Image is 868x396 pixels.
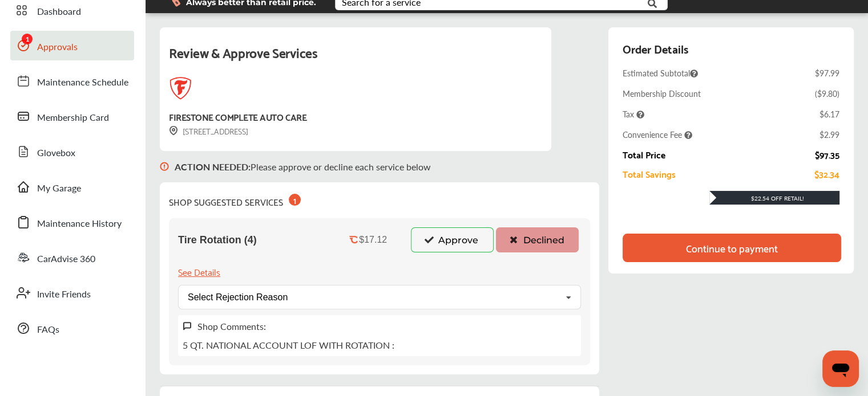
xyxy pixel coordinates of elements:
[623,67,698,79] span: Estimated Subtotal
[411,227,494,252] button: Approve
[169,109,306,124] div: FIRESTONE COMPLETE AUTO CARE
[169,124,248,137] div: [STREET_ADDRESS]
[37,181,81,196] span: My Garage
[10,313,134,343] a: FAQs
[623,88,701,99] div: Membership Discount
[10,31,134,60] a: Approvals
[623,108,644,120] span: Tax
[178,264,220,279] div: See Details
[623,129,692,140] span: Convenience Fee
[37,287,91,302] span: Invite Friends
[37,111,109,125] span: Membership Card
[169,41,542,77] div: Review & Approve Services
[709,194,839,202] div: $22.54 Off Retail!
[822,350,859,387] iframe: Button to launch messaging window
[197,320,266,333] label: Shop Comments:
[37,75,128,90] span: Maintenance Schedule
[289,194,301,206] div: 1
[814,169,839,179] div: $32.34
[188,293,288,302] div: Select Rejection Reason
[10,101,134,131] a: Membership Card
[10,66,134,96] a: Maintenance Schedule
[37,146,75,161] span: Glovebox
[623,169,676,179] div: Total Savings
[10,278,134,308] a: Invite Friends
[623,149,665,160] div: Total Price
[10,243,134,272] a: CarAdvise 360
[819,129,839,140] div: $2.99
[175,160,431,173] p: Please approve or decline each service below
[175,160,251,173] b: ACTION NEEDED :
[10,137,134,166] a: Glovebox
[10,172,134,202] a: My Garage
[178,234,257,246] span: Tire Rotation (4)
[183,321,192,331] img: svg+xml;base64,PHN2ZyB3aWR0aD0iMTYiIGhlaWdodD0iMTciIHZpZXdCb3g9IjAgMCAxNiAxNyIgZmlsbD0ibm9uZSIgeG...
[160,151,169,182] img: svg+xml;base64,PHN2ZyB3aWR0aD0iMTYiIGhlaWdodD0iMTciIHZpZXdCb3g9IjAgMCAxNiAxNyIgZmlsbD0ibm9uZSIgeG...
[169,77,192,100] img: logo-firestone.png
[815,88,839,99] div: ( $9.80 )
[496,227,579,252] button: Declined
[10,207,134,237] a: Maintenance History
[623,39,688,58] div: Order Details
[183,338,394,352] p: 5 QT. NATIONAL ACCOUNT LOF WITH ROTATION :
[815,67,839,79] div: $97.99
[815,149,839,160] div: $97.35
[686,242,778,254] div: Continue to payment
[169,126,178,136] img: svg+xml;base64,PHN2ZyB3aWR0aD0iMTYiIGhlaWdodD0iMTciIHZpZXdCb3g9IjAgMCAxNiAxNyIgZmlsbD0ibm9uZSIgeG...
[37,5,81,19] span: Dashboard
[37,217,122,231] span: Maintenance History
[359,235,387,245] div: $17.12
[37,40,78,55] span: Approvals
[37,322,59,337] span: FAQs
[819,108,839,120] div: $6.17
[169,191,301,209] div: SHOP SUGGESTED SERVICES
[37,252,95,267] span: CarAdvise 360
